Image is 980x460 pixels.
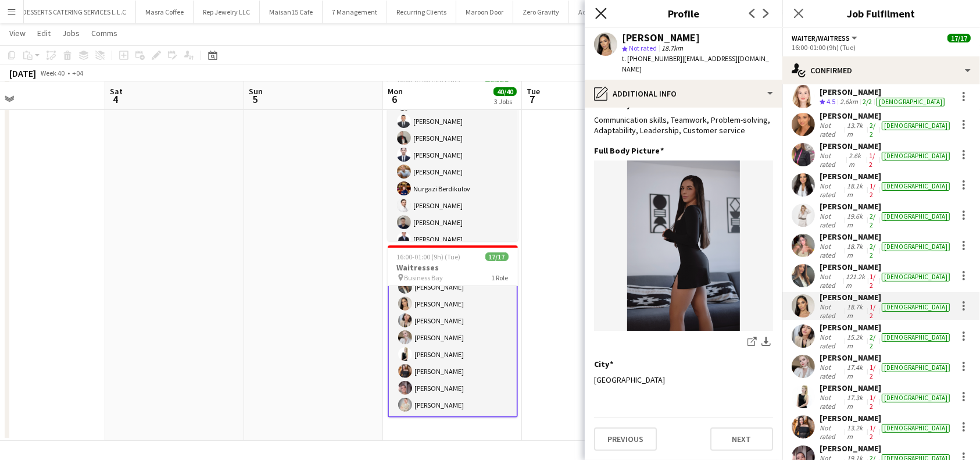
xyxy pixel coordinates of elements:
[792,34,850,42] span: Waiter/Waitress
[882,303,950,312] div: [DEMOGRAPHIC_DATA]
[820,292,952,302] div: [PERSON_NAME]
[525,92,540,106] span: 7
[870,212,875,229] app-skills-label: 2/2
[388,262,518,273] h3: Waitresses
[323,1,387,23] button: 7 Management
[397,252,461,261] span: 16:00-01:00 (9h) (Tue)
[792,34,859,42] button: Waiter/Waitress
[820,110,952,121] div: [PERSON_NAME]
[260,1,323,23] button: Maisan15 Cafe
[820,272,843,290] div: Not rated
[882,424,950,433] div: [DEMOGRAPHIC_DATA]
[882,212,950,221] div: [DEMOGRAPHIC_DATA]
[569,1,651,23] button: Adhoc (One Off Jobs)
[838,97,860,107] div: 2.6km
[845,121,867,138] div: 13.7km
[585,6,782,21] h3: Profile
[594,115,773,135] div: Communication skills, Teamwork, Problem-solving, Adaptability, Leadership, Customer service
[827,97,835,106] span: 4.5
[820,322,952,333] div: [PERSON_NAME]
[820,393,845,411] div: Not rated
[492,273,509,282] span: 1 Role
[820,333,845,350] div: Not rated
[820,121,845,138] div: Not rated
[820,87,947,97] div: [PERSON_NAME]
[622,33,700,43] div: [PERSON_NAME]
[585,80,782,108] div: Additional info
[882,122,950,130] div: [DEMOGRAPHIC_DATA]
[947,34,971,42] span: 17/17
[843,272,867,290] div: 121.2km
[845,181,867,199] div: 18.1km
[33,26,55,41] a: Edit
[622,54,682,63] span: t. [PHONE_NUMBER]
[386,92,403,106] span: 6
[845,212,867,229] div: 19.6km
[388,69,518,241] app-job-card: 16:00-01:00 (9h) (Tue)14/14Waiters Business Bay1 RoleWaiter/Waitress14/1416:00-01:00 (9h)[PERSON_...
[91,28,117,38] span: Comms
[863,97,872,106] app-skills-label: 2/2
[493,87,517,96] span: 40/40
[877,98,945,106] div: [DEMOGRAPHIC_DATA]
[820,212,845,229] div: Not rated
[820,151,846,169] div: Not rated
[870,302,875,320] app-skills-label: 1/2
[622,54,769,73] span: | [EMAIL_ADDRESS][DOMAIN_NAME]
[820,242,845,259] div: Not rated
[58,26,84,41] a: Jobs
[870,423,875,441] app-skills-label: 1/2
[136,1,194,23] button: Masra Coffee
[870,272,876,290] app-skills-label: 1/2
[792,43,971,52] div: 16:00-01:00 (9h) (Tue)
[846,151,867,169] div: 2.6km
[594,359,613,369] h3: City
[820,383,952,393] div: [PERSON_NAME]
[882,152,950,161] div: [DEMOGRAPHIC_DATA]
[845,242,867,259] div: 18.7km
[5,26,30,41] a: View
[87,26,122,41] a: Comms
[62,28,80,38] span: Jobs
[388,245,518,418] div: 16:00-01:00 (9h) (Tue)17/17Waitresses Business Bay1 Role[PERSON_NAME][PERSON_NAME][PERSON_NAME][P...
[820,171,952,181] div: [PERSON_NAME]
[820,413,952,423] div: [PERSON_NAME]
[194,1,260,23] button: Rep Jewelry LLC
[845,333,867,350] div: 15.2km
[629,44,657,52] span: Not rated
[494,97,516,106] div: 3 Jobs
[594,145,664,156] h3: Full Body Picture
[882,394,950,402] div: [DEMOGRAPHIC_DATA]
[782,6,980,21] h3: Job Fulfilment
[845,363,867,380] div: 17.4km
[387,1,456,23] button: Recurring Clients
[249,86,263,97] span: Sun
[405,273,443,282] span: Business Bay
[110,86,123,97] span: Sat
[247,92,263,106] span: 5
[782,56,980,84] div: Confirmed
[38,69,67,77] span: Week 40
[870,121,875,138] app-skills-label: 2/2
[882,273,950,281] div: [DEMOGRAPHIC_DATA]
[882,363,950,372] div: [DEMOGRAPHIC_DATA]
[845,393,867,411] div: 17.3km
[594,427,657,451] button: Previous
[870,181,875,199] app-skills-label: 1/2
[882,243,950,251] div: [DEMOGRAPHIC_DATA]
[820,443,952,454] div: [PERSON_NAME]
[820,231,952,242] div: [PERSON_NAME]
[710,427,773,451] button: Next
[485,252,509,261] span: 17/17
[870,333,875,350] app-skills-label: 2/2
[820,423,845,441] div: Not rated
[72,69,83,77] div: +04
[37,28,51,38] span: Edit
[388,59,518,318] app-card-role: Waiter/Waitress14/1416:00-01:00 (9h)[PERSON_NAME][PERSON_NAME][PERSON_NAME][PERSON_NAME][PERSON_N...
[108,92,123,106] span: 4
[659,44,685,52] span: 18.7km
[870,393,875,411] app-skills-label: 1/2
[820,201,952,212] div: [PERSON_NAME]
[9,28,26,38] span: View
[820,363,845,380] div: Not rated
